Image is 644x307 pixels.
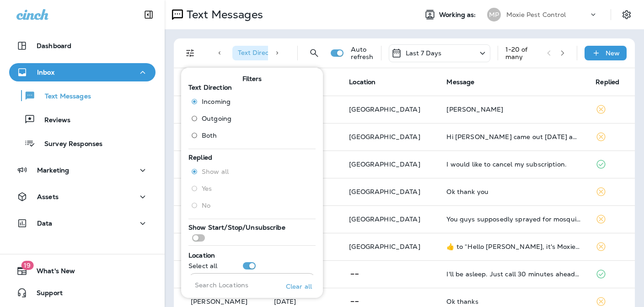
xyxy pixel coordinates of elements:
[188,153,212,162] span: Replied
[506,11,566,18] p: Moxie Pest Control
[286,283,312,290] p: Clear all
[36,92,91,101] p: Text Messages
[446,161,581,168] div: I would like to cancel my subscription.
[9,110,156,129] button: Reviews
[202,115,231,122] span: Outgoing
[487,8,501,22] div: MP
[136,5,161,24] button: Collapse Sidebar
[446,270,581,278] div: I'll be asleep. Just call 30 minutes ahead. Thank you
[181,62,323,298] div: Filters
[406,49,442,57] p: Last 7 Days
[202,202,210,209] span: No
[9,188,156,206] button: Assets
[274,298,335,305] p: Aug 22, 2025 09:51 AM
[9,214,156,232] button: Data
[618,6,635,23] button: Settings
[238,48,311,57] span: Text Direction : Incoming
[446,243,581,250] div: ​👍​ to “ Hello Yvette, it's Moxie Pest Control here. We’re giving away free armyworm treatments! ...
[37,220,53,227] p: Data
[446,298,581,305] div: Ok thanks
[181,44,199,62] button: Filters
[9,86,156,105] button: Text Messages
[446,188,581,195] div: Ok thank you
[37,42,71,49] p: Dashboard
[188,262,217,269] p: Select all
[305,44,323,62] button: Search Messages
[9,284,156,302] button: Support
[35,116,70,125] p: Reviews
[349,133,420,141] span: [GEOGRAPHIC_DATA]
[202,168,229,175] span: Show all
[606,49,620,57] p: New
[446,106,581,113] div: Jill
[349,242,420,251] span: [GEOGRAPHIC_DATA]
[9,63,156,81] button: Inbox
[349,160,420,168] span: [GEOGRAPHIC_DATA]
[188,251,215,259] span: Location
[9,134,156,153] button: Survey Responses
[27,289,63,300] span: Support
[191,298,247,305] p: [PERSON_NAME]
[349,105,420,113] span: [GEOGRAPHIC_DATA]
[9,161,156,179] button: Marketing
[202,185,212,192] span: Yes
[37,193,59,200] p: Assets
[188,223,285,232] span: Show Start/Stop/Unsubscribe
[439,11,478,19] span: Working as:
[349,215,420,223] span: [GEOGRAPHIC_DATA]
[202,132,217,139] span: Both
[9,37,156,55] button: Dashboard
[202,98,231,105] span: Incoming
[596,78,619,86] span: Replied
[21,261,33,270] span: 19
[27,267,75,278] span: What's New
[351,46,374,60] p: Auto refresh
[349,78,376,86] span: Location
[37,69,54,76] p: Inbox
[446,78,474,86] span: Message
[505,46,540,60] div: 1 - 20 of many
[37,167,69,174] p: Marketing
[35,140,102,149] p: Survey Responses
[9,262,156,280] button: 19What's New
[282,275,316,298] button: Clear all
[188,83,232,92] span: Text Direction
[183,8,263,22] p: Text Messages
[232,46,326,60] div: Text Direction:Incoming
[446,215,581,223] div: You guys supposedly sprayed for mosquitoes but they seem to be the same like it didn't work
[242,75,262,83] span: Filters
[349,188,420,196] span: [GEOGRAPHIC_DATA]
[446,133,581,140] div: Hi Jamir came out yesterday and sprayed but 30min later it down poured rain. Does that prevent th...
